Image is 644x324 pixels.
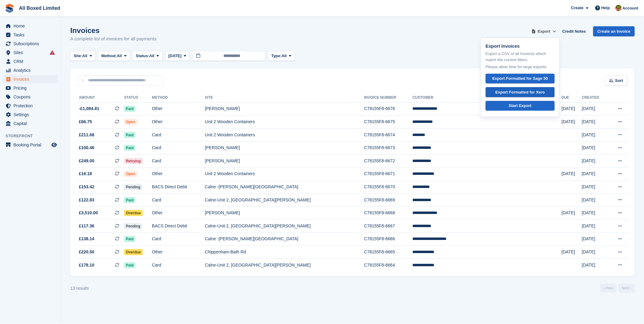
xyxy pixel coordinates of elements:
[79,158,94,164] span: £249.00
[165,51,190,61] button: [DATE]
[152,220,205,233] td: BACS Direct Debit
[13,22,50,30] span: Home
[486,87,555,97] a: Export Formatted for Xero
[124,197,135,203] span: Paid
[205,246,364,259] td: Chippenham-Bath Rd
[152,207,205,220] td: Other
[82,53,87,59] span: All
[364,116,412,129] td: C78155F8-6675
[79,119,92,125] span: £66.75
[364,155,412,168] td: C78155F8-6672
[3,31,58,39] a: menu
[205,102,364,116] td: [PERSON_NAME]
[599,284,636,293] nav: Page
[364,142,412,155] td: C78155F8-6673
[79,145,94,151] span: £100.46
[124,171,137,177] span: Open
[132,51,162,61] button: Status: All
[13,110,50,119] span: Settings
[205,142,364,155] td: [PERSON_NAME]
[601,284,616,293] a: Previous
[582,246,608,259] td: [DATE]
[117,53,122,59] span: All
[152,259,205,271] td: Card
[13,31,50,39] span: Tasks
[13,48,50,57] span: Sites
[495,89,545,95] div: Export Formatted for Xero
[3,66,58,75] a: menu
[70,285,89,292] div: 13 results
[152,116,205,129] td: Other
[582,259,608,271] td: [DATE]
[582,207,608,220] td: [DATE]
[50,141,58,149] a: Preview store
[582,181,608,194] td: [DATE]
[3,75,58,83] a: menu
[3,84,58,92] a: menu
[152,93,205,103] th: Method
[492,75,548,82] div: Export Formatted for Sage 50
[205,116,364,129] td: Unit 2 Wooden Containers
[562,93,582,103] th: Due
[364,181,412,194] td: C78155F8-6670
[149,53,155,59] span: All
[486,74,555,84] a: Export Formatted for Sage 50
[13,75,50,83] span: Invoices
[13,57,50,66] span: CRM
[205,193,364,207] td: Calne-Unit 2, [GEOGRAPHIC_DATA][PERSON_NAME]
[13,119,50,128] span: Capital
[3,141,58,149] a: menu
[152,246,205,259] td: Other
[6,133,61,139] span: Storefront
[124,223,142,229] span: Pending
[582,220,608,233] td: [DATE]
[3,93,58,101] a: menu
[582,193,608,207] td: [DATE]
[152,128,205,142] td: Card
[205,259,364,271] td: Calne-Unit 2, [GEOGRAPHIC_DATA][PERSON_NAME]
[124,93,152,103] th: Status
[562,116,582,129] td: [DATE]
[152,168,205,181] td: Other
[152,193,205,207] td: Card
[205,181,364,194] td: Calne -[PERSON_NAME][GEOGRAPHIC_DATA]
[509,103,532,109] div: Start Export
[364,207,412,220] td: C78155F8-6668
[582,128,608,142] td: [DATE]
[268,51,295,61] button: Type: All
[124,262,135,268] span: Paid
[124,210,143,216] span: Overdue
[205,128,364,142] td: Unit 2 Wooden Containers
[593,26,635,36] a: Create an Invoice
[13,141,50,149] span: Booking Portal
[13,66,50,75] span: Analytics
[364,128,412,142] td: C78155F8-6674
[582,102,608,116] td: [DATE]
[79,105,99,112] span: -£1,084.81
[582,155,608,168] td: [DATE]
[79,210,98,216] span: £3,510.00
[70,26,156,35] h1: Invoices
[486,43,555,50] p: Export Invoices
[101,53,117,59] span: Method:
[486,64,555,70] p: Please allow time for large exports.
[562,246,582,259] td: [DATE]
[602,5,610,11] span: Help
[152,233,205,246] td: Card
[531,26,558,36] button: Export
[582,142,608,155] td: [DATE]
[124,236,135,242] span: Paid
[582,93,608,103] th: Created
[364,246,412,259] td: C78155F8-6665
[623,5,638,11] span: Account
[538,28,550,35] span: Export
[74,53,82,59] span: Site:
[364,220,412,233] td: C78155F8-6667
[78,93,124,103] th: Amount
[124,249,143,255] span: Overdue
[582,116,608,129] td: [DATE]
[79,249,94,255] span: £220.50
[13,101,50,110] span: Protection
[152,142,205,155] td: Card
[271,53,282,59] span: Type:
